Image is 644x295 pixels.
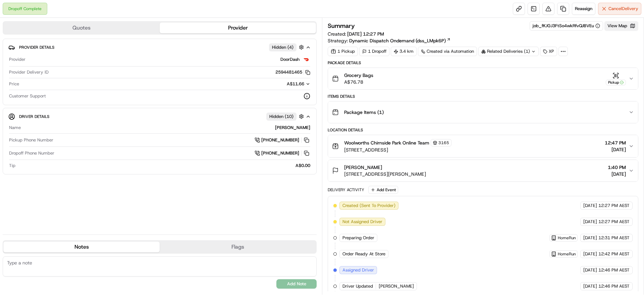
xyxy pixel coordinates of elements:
[266,112,306,121] button: Hidden (10)
[583,219,597,225] span: [DATE]
[604,21,638,31] button: View Map
[328,37,451,44] div: Strategy:
[9,69,49,75] span: Provider Delivery ID
[328,127,638,133] div: Location Details
[368,186,398,194] button: Add Event
[342,267,374,273] span: Assigned Driver
[344,146,451,153] span: [STREET_ADDRESS]
[344,164,382,171] span: [PERSON_NAME]
[8,111,311,122] button: Driver DetailsHidden (10)
[342,235,374,241] span: Preparing Order
[344,139,429,146] span: Woolworths Chirnside Park Online Team
[269,43,306,51] button: Hidden (4)
[344,171,426,177] span: [STREET_ADDRESS][PERSON_NAME]
[261,150,299,156] span: [PHONE_NUMBER]
[344,72,373,79] span: Grocery Bags
[606,80,626,85] div: Pickup
[328,31,384,37] span: Created:
[9,150,54,156] span: Dropoff Phone Number
[280,56,300,62] span: DoorDash
[344,79,373,85] span: A$76.78
[418,47,477,56] a: Created via Automation
[583,267,597,273] span: [DATE]
[328,47,358,56] div: 1 Pickup
[598,219,630,225] span: 12:27 PM AEST
[9,163,15,169] span: Tip
[251,81,310,87] button: A$11.66
[598,267,630,273] span: 12:46 PM AEST
[19,45,54,50] span: Provider Details
[272,44,293,50] span: Hidden ( 4 )
[533,23,600,29] button: job_fKJGJ3FtSo4wkRfvQJBVEu
[349,37,446,44] span: Dynamic Dispatch Ondemand (dss_LMpk6P)
[302,55,310,64] img: doordash_logo_v2.png
[583,203,597,209] span: [DATE]
[359,47,389,56] div: 1 Dropoff
[598,283,630,289] span: 12:46 PM AEST
[478,47,539,56] div: Related Deliveries (1)
[9,125,21,131] span: Name
[558,251,576,257] span: HomeRun
[275,69,310,75] button: 2594481465
[269,114,293,120] span: Hidden ( 10 )
[9,81,19,87] span: Price
[583,235,597,241] span: [DATE]
[160,242,316,252] button: Flags
[342,203,395,209] span: Created (Sent To Provider)
[9,56,25,62] span: Provider
[583,251,597,257] span: [DATE]
[328,68,638,89] button: Grocery BagsA$76.78Pickup
[328,160,638,181] button: [PERSON_NAME][STREET_ADDRESS][PERSON_NAME]1:40 PM[DATE]
[344,109,384,116] span: Package Items ( 1 )
[23,125,310,131] div: [PERSON_NAME]
[328,135,638,157] button: Woolworths Chirnside Park Online Team3165[STREET_ADDRESS]12:47 PM[DATE]
[572,3,595,15] button: Reassign
[379,283,414,289] span: [PERSON_NAME]
[342,283,373,289] span: Driver Updated
[18,163,310,169] div: A$0.00
[606,72,626,85] button: Pickup
[3,242,160,252] button: Notes
[255,150,310,157] a: [PHONE_NUMBER]
[349,37,451,44] a: Dynamic Dispatch Ondemand (dss_LMpk6P)
[255,136,310,144] a: [PHONE_NUMBER]
[558,235,576,241] span: HomeRun
[605,139,626,146] span: 12:47 PM
[342,251,385,257] span: Order Ready At Store
[608,6,638,12] span: Cancel Delivery
[160,23,316,33] button: Provider
[605,146,626,153] span: [DATE]
[261,137,299,143] span: [PHONE_NUMBER]
[608,164,626,171] span: 1:40 PM
[608,171,626,177] span: [DATE]
[3,23,160,33] button: Quotes
[328,101,638,123] button: Package Items (1)
[328,94,638,99] div: Items Details
[598,251,630,257] span: 12:42 PM AEST
[19,114,49,119] span: Driver Details
[347,31,384,37] span: [DATE] 12:27 PM
[9,137,53,143] span: Pickup Phone Number
[8,42,311,53] button: Provider DetailsHidden (4)
[438,140,449,145] span: 3165
[9,93,46,99] span: Customer Support
[342,219,382,225] span: Not Assigned Driver
[391,47,417,56] div: 3.4 km
[575,6,592,12] span: Reassign
[328,23,355,29] h3: Summary
[598,203,630,209] span: 12:27 PM AEST
[328,60,638,66] div: Package Details
[328,187,364,193] div: Delivery Activity
[598,235,630,241] span: 12:31 PM AEST
[598,3,641,15] button: CancelDelivery
[540,47,557,56] div: XP
[583,283,597,289] span: [DATE]
[287,81,304,87] span: A$11.66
